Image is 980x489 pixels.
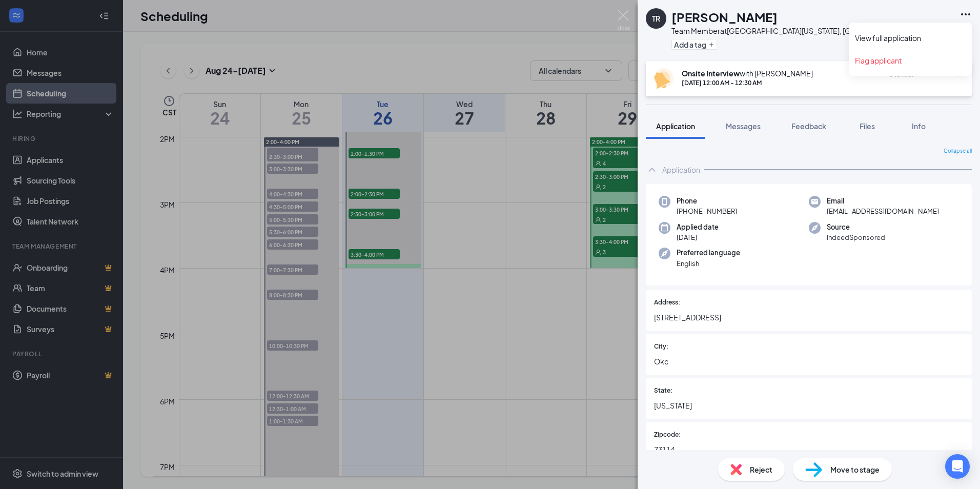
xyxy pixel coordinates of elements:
span: State: [654,386,672,396]
span: [PHONE_NUMBER] [677,206,737,216]
span: IndeedSponsored [827,232,885,242]
span: 73114 [654,444,964,455]
span: Messages [726,121,761,131]
span: Okc [654,356,964,367]
svg: Ellipses [959,8,972,21]
span: [STREET_ADDRESS] [654,312,964,323]
span: Phone [677,196,737,206]
span: Applied date [677,222,719,232]
span: [DATE] [677,232,719,242]
span: Email [827,196,939,206]
span: Source [827,222,885,232]
span: English [677,258,740,269]
div: TR [652,13,660,24]
span: [US_STATE] [654,400,964,411]
span: Address: [654,298,680,308]
h1: [PERSON_NAME] [671,8,778,26]
span: Move to stage [830,464,880,475]
div: Open Intercom Messenger [945,454,970,479]
span: Preferred language [677,248,740,258]
span: Zipcode: [654,430,681,440]
div: Team Member at [GEOGRAPHIC_DATA][US_STATE], [GEOGRAPHIC_DATA] [671,26,917,36]
span: Collapse all [944,147,972,155]
b: Onsite Interview [682,69,740,78]
div: with [PERSON_NAME] [682,68,813,78]
span: City: [654,342,668,352]
svg: Plus [708,42,714,48]
div: [DATE] 12:00 AM - 12:30 AM [682,78,813,87]
span: Reject [750,464,772,475]
a: View full application [855,33,966,43]
div: Application [662,165,700,175]
button: PlusAdd a tag [671,39,717,50]
span: [EMAIL_ADDRESS][DOMAIN_NAME] [827,206,939,216]
span: Info [912,121,926,131]
span: Feedback [791,121,826,131]
span: Files [860,121,875,131]
span: Application [656,121,695,131]
svg: ChevronUp [646,164,658,176]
